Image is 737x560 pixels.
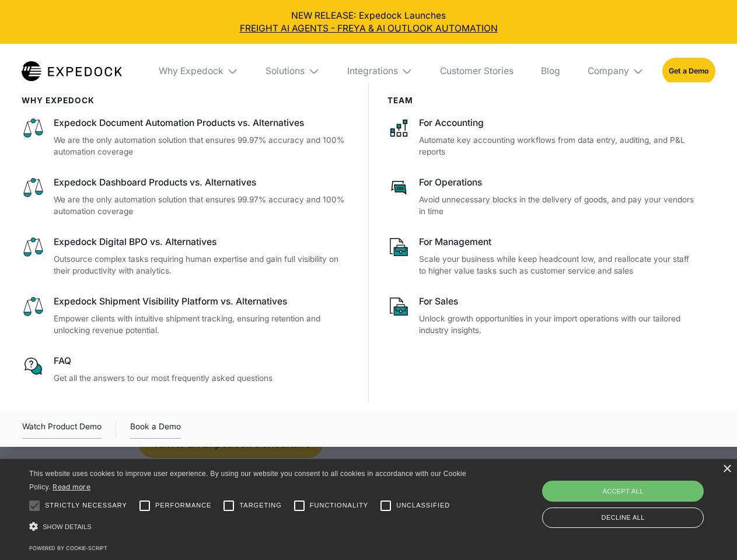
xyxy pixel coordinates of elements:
a: open lightbox [22,420,102,439]
a: Customer Stories [431,44,522,99]
span: Targeting [239,501,281,510]
a: Book a Demo [130,420,181,439]
div: For Accounting [419,117,697,129]
a: Expedock Dashboard Products vs. AlternativesWe are the only automation solution that ensures 99.9... [22,176,350,218]
a: Get a Demo [662,58,715,84]
iframe: Chat Widget [543,434,737,560]
a: For OperationsAvoid unnecessary blocks in the delivery of goods, and pay your vendors in time [387,176,697,218]
span: Unclassified [396,501,450,510]
a: Expedock Digital BPO vs. AlternativesOutsource complex tasks requiring human expertise and gain f... [22,236,350,277]
div: Company [588,65,629,77]
span: Performance [155,501,212,510]
p: We are the only automation solution that ensures 99.97% accuracy and 100% automation coverage [54,194,350,218]
div: Integrations [347,65,398,77]
p: Scale your business while keep headcount low, and reallocate your staff to higher value tasks suc... [419,253,697,277]
div: Solutions [266,65,305,77]
div: Why Expedock [159,65,223,77]
a: Powered by cookie-script [29,545,107,551]
p: Get all the answers to our most frequently asked questions [54,372,350,384]
div: Expedock Shipment Visibility Platform vs. Alternatives [54,295,350,308]
p: Avoid unnecessary blocks in the delivery of goods, and pay your vendors in time [419,194,697,218]
p: We are the only automation solution that ensures 99.97% accuracy and 100% automation coverage [54,134,350,158]
span: Strictly necessary [45,501,127,510]
div: For Sales [419,295,697,308]
a: For ManagementScale your business while keep headcount low, and reallocate your staff to higher v... [387,236,697,277]
p: Outsource complex tasks requiring human expertise and gain full visibility on their productivity ... [54,253,350,277]
a: Read more [53,482,90,491]
a: Expedock Document Automation Products vs. AlternativesWe are the only automation solution that en... [22,117,350,158]
div: Why Expedock [149,44,247,99]
div: NEW RELEASE: Expedock Launches [9,9,728,35]
div: Expedock Dashboard Products vs. Alternatives [54,176,350,189]
div: Company [578,44,653,99]
a: FAQGet all the answers to our most frequently asked questions [22,355,350,384]
span: Show details [43,523,92,530]
div: Expedock Document Automation Products vs. Alternatives [54,117,350,129]
p: Unlock growth opportunities in your import operations with our tailored industry insights. [419,313,697,337]
a: Blog [532,44,569,99]
span: This website uses cookies to improve user experience. By using our website you consent to all coo... [29,470,466,491]
div: Solutions [257,44,329,99]
span: Functionality [310,501,368,510]
div: Watch Product Demo [22,420,102,439]
div: FAQ [54,355,350,367]
div: Team [387,96,697,105]
div: Integrations [338,44,422,99]
div: Show details [29,519,470,535]
p: Empower clients with intuitive shipment tracking, ensuring retention and unlocking revenue potent... [54,313,350,337]
p: Automate key accounting workflows from data entry, auditing, and P&L reports [419,134,697,158]
a: For AccountingAutomate key accounting workflows from data entry, auditing, and P&L reports [387,117,697,158]
div: WHy Expedock [22,96,350,105]
div: Expedock Digital BPO vs. Alternatives [54,236,350,249]
a: FREIGHT AI AGENTS - FREYA & AI OUTLOOK AUTOMATION [9,22,728,35]
div: For Management [419,236,697,249]
div: For Operations [419,176,697,189]
a: For SalesUnlock growth opportunities in your import operations with our tailored industry insights. [387,295,697,337]
a: Expedock Shipment Visibility Platform vs. AlternativesEmpower clients with intuitive shipment tra... [22,295,350,337]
